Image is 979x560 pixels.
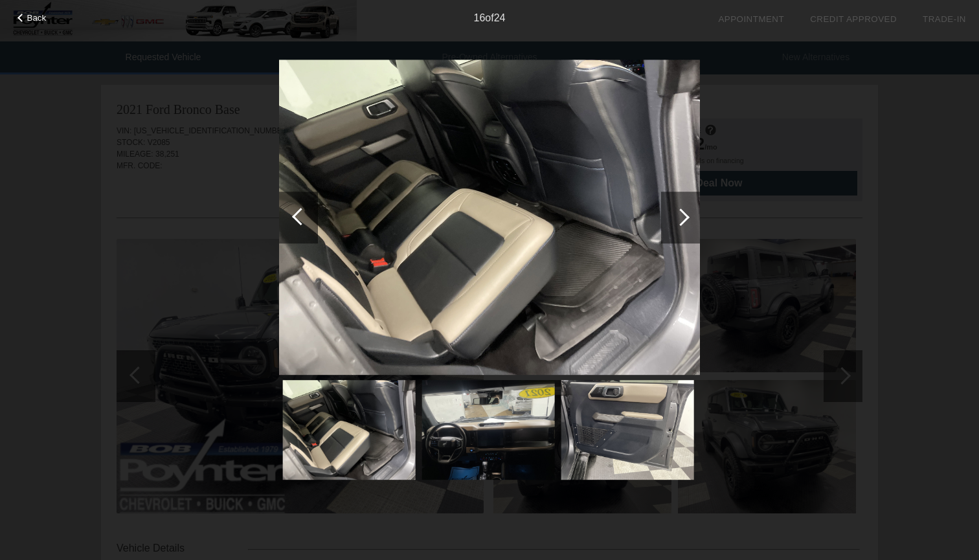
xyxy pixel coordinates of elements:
img: e221a22ab457c7c0e63f47c3aa33350ex.jpg [422,380,555,480]
img: 7de56a13960fae64f9555fa395204644x.jpg [283,380,416,480]
a: Trade-In [923,14,966,24]
span: 24 [494,12,506,23]
a: Credit Approved [810,14,897,24]
img: 7de56a13960fae64f9555fa395204644x.jpg [279,60,700,375]
a: Appointment [718,14,784,24]
span: 16 [474,12,486,23]
img: a55dae25ce0998059ce5ca66ad094319x.jpg [561,380,694,480]
span: Back [27,13,47,23]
